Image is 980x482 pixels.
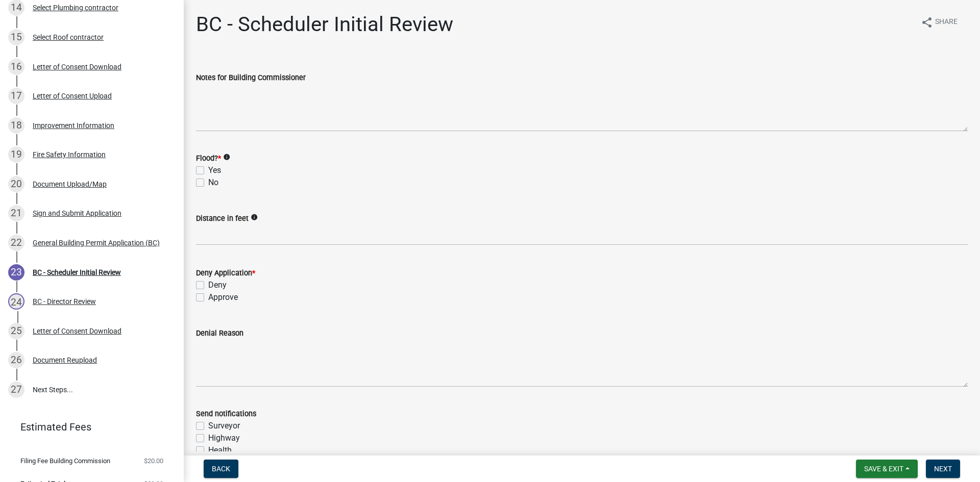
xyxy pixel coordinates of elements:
[8,88,24,104] div: 17
[196,411,256,418] label: Send notifications
[33,181,107,188] div: Document Upload/Map
[8,146,24,163] div: 19
[8,205,24,221] div: 21
[33,239,160,246] div: General Building Permit Application (BC)
[208,432,240,444] label: Highway
[8,352,24,368] div: 26
[8,59,24,75] div: 16
[33,357,97,364] div: Document Reupload
[8,323,24,339] div: 25
[33,34,104,41] div: Select Roof contractor
[8,235,24,251] div: 22
[208,164,221,176] label: Yes
[196,12,453,37] h1: BC - Scheduler Initial Review
[33,122,114,129] div: Improvement Information
[144,458,163,464] span: $20.00
[856,460,918,478] button: Save & Exit
[934,465,952,473] span: Next
[926,460,960,478] button: Next
[8,29,24,45] div: 15
[921,16,933,29] i: share
[251,214,258,221] i: info
[33,298,96,305] div: BC - Director Review
[935,16,958,29] span: Share
[208,176,218,189] label: No
[196,270,255,277] label: Deny Application
[196,155,221,162] label: Flood?
[8,264,24,281] div: 23
[212,465,230,473] span: Back
[208,420,240,432] label: Surveyor
[204,460,238,478] button: Back
[33,92,112,99] div: Letter of Consent Upload
[223,154,230,161] i: info
[33,210,121,217] div: Sign and Submit Application
[8,382,24,398] div: 27
[8,417,167,437] a: Estimated Fees
[208,279,227,291] label: Deny
[33,327,121,335] div: Letter of Consent Download
[864,465,903,473] span: Save & Exit
[33,63,121,70] div: Letter of Consent Download
[196,215,249,222] label: Distance in feet
[196,330,243,337] label: Denial Reason
[8,117,24,134] div: 18
[196,74,306,82] label: Notes for Building Commissioner
[33,151,106,158] div: Fire Safety Information
[20,458,110,464] span: Filing Fee Building Commission
[8,176,24,192] div: 20
[33,269,121,276] div: BC - Scheduler Initial Review
[208,291,238,303] label: Approve
[208,444,232,456] label: Health
[33,4,118,11] div: Select Plumbing contractor
[913,12,966,32] button: shareShare
[8,293,24,310] div: 24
